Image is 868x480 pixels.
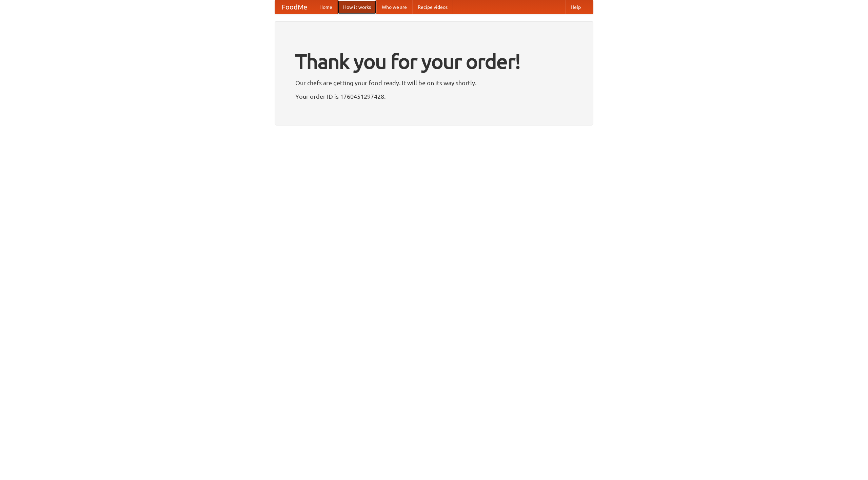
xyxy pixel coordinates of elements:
[295,78,573,88] p: Our chefs are getting your food ready. It will be on its way shortly.
[338,0,376,14] a: How it works
[565,0,586,14] a: Help
[295,91,573,101] p: Your order ID is 1760451297428.
[295,45,573,78] h1: Thank you for your order!
[275,0,314,14] a: FoodMe
[412,0,453,14] a: Recipe videos
[314,0,338,14] a: Home
[376,0,412,14] a: Who we are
